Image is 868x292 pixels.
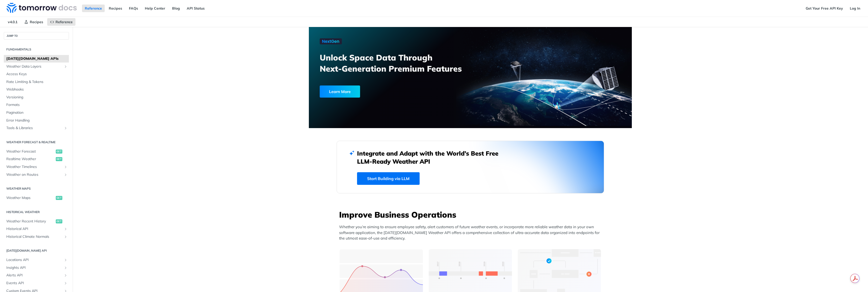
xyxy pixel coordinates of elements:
[4,86,69,93] a: Webhooks
[4,78,69,86] a: Rate Limiting & Tokens
[6,56,68,61] span: [DATE][DOMAIN_NAME] APIs
[6,226,62,231] span: Historical API
[339,209,604,220] h3: Improve Business Operations
[4,264,69,272] a: Insights APIShow subpages for Insights API
[4,163,69,171] a: Weather TimelinesShow subpages for Weather Timelines
[64,65,68,69] button: Show subpages for Weather Data Layers
[6,87,68,92] span: Webhooks
[5,18,20,26] span: v4.0.1
[47,18,75,26] a: Reference
[64,235,68,239] button: Show subpages for Historical Climate Normals
[357,149,506,165] h2: Integrate and Adapt with the World’s Best Free LLM-Ready Weather API
[4,70,69,78] a: Access Keys
[64,258,68,262] button: Show subpages for Locations API
[64,173,68,177] button: Show subpages for Weather on Routes
[56,157,62,161] span: get
[6,110,68,115] span: Pagination
[4,218,69,225] a: Weather Recent Historyget
[6,219,55,224] span: Weather Recent History
[6,118,68,123] span: Error Handling
[4,248,69,253] h2: [DATE][DOMAIN_NAME] API
[169,5,183,12] a: Blog
[6,164,62,169] span: Weather Timelines
[339,224,604,241] p: Whether you’re aiming to ensure employee safety, alert customers of future weather events, or inc...
[64,266,68,270] button: Show subpages for Insights API
[56,219,62,223] span: get
[4,124,69,132] a: Tools & LibrariesShow subpages for Tools & Libraries
[6,79,68,84] span: Rate Limiting & Tokens
[4,171,69,179] a: Weather on RoutesShow subpages for Weather on Routes
[64,273,68,277] button: Show subpages for Alerts API
[4,94,69,101] a: Versioning
[6,172,62,177] span: Weather on Routes
[64,227,68,231] button: Show subpages for Historical API
[4,55,69,63] a: [DATE][DOMAIN_NAME] APIs
[320,38,342,44] img: NextGen
[56,196,62,200] span: get
[4,186,69,191] h2: Weather Maps
[4,279,69,287] a: Events APIShow subpages for Events API
[21,18,46,26] a: Recipes
[64,281,68,285] button: Show subpages for Events API
[6,281,62,286] span: Events API
[6,265,62,270] span: Insights API
[4,47,69,52] h2: Fundamentals
[4,140,69,144] h2: Weather Forecast & realtime
[6,72,68,77] span: Access Keys
[4,210,69,214] h2: Historical Weather
[6,149,55,154] span: Weather Forecast
[4,233,69,241] a: Historical Climate NormalsShow subpages for Historical Climate Normals
[6,95,68,100] span: Versioning
[320,52,476,74] h3: Unlock Space Data Through Next-Generation Premium Features
[4,225,69,233] a: Historical APIShow subpages for Historical API
[4,256,69,264] a: Locations APIShow subpages for Locations API
[6,273,62,278] span: Alerts API
[4,63,69,70] a: Weather Data LayersShow subpages for Weather Data Layers
[4,109,69,116] a: Pagination
[56,20,73,24] span: Reference
[4,32,69,40] button: JUMP TO
[64,126,68,130] button: Show subpages for Tools & Libraries
[126,5,141,12] a: FAQs
[64,165,68,169] button: Show subpages for Weather Timelines
[106,5,125,12] a: Recipes
[6,157,55,162] span: Realtime Weather
[803,5,846,12] a: Get Your Free API Key
[4,194,69,202] a: Weather Mapsget
[4,155,69,163] a: Realtime Weatherget
[6,126,62,131] span: Tools & Libraries
[82,5,105,12] a: Reference
[4,117,69,124] a: Error Handling
[4,148,69,155] a: Weather Forecastget
[4,272,69,279] a: Alerts APIShow subpages for Alerts API
[56,150,62,154] span: get
[30,20,43,24] span: Recipes
[320,85,445,98] a: Learn More
[6,64,62,69] span: Weather Data Layers
[184,5,207,12] a: API Status
[6,195,55,200] span: Weather Maps
[320,85,360,98] div: Learn More
[6,257,62,262] span: Locations API
[847,5,863,12] a: Log In
[357,172,420,185] a: Start Building via LLM
[6,102,68,107] span: Formats
[142,5,168,12] a: Help Center
[6,234,62,239] span: Historical Climate Normals
[4,101,69,109] a: Formats
[7,3,77,13] img: Tomorrow.io Weather API Docs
